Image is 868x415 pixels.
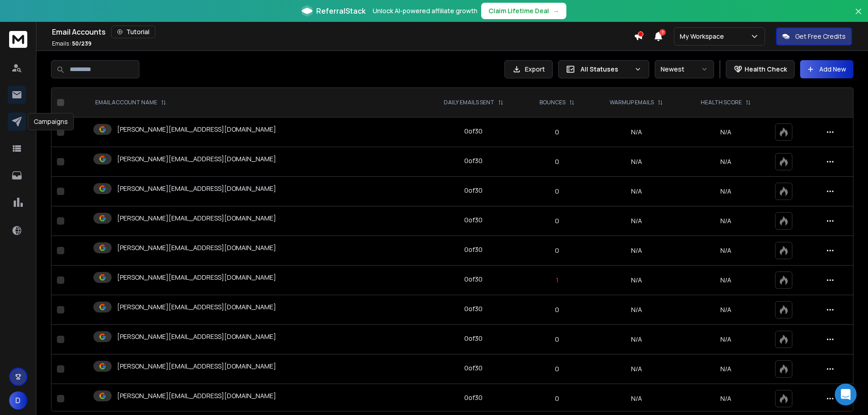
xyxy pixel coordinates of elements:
[701,99,742,106] p: HEALTH SCORE
[72,40,92,47] span: 50 / 239
[464,127,483,136] div: 0 of 30
[117,302,276,312] p: [PERSON_NAME][EMAIL_ADDRESS][DOMAIN_NAME]
[659,29,666,36] span: 7
[800,60,853,78] button: Add New
[680,32,728,41] p: My Workspace
[117,332,276,341] p: [PERSON_NAME][EMAIL_ADDRESS][DOMAIN_NAME]
[464,186,483,195] div: 0 of 30
[117,243,276,252] p: [PERSON_NAME][EMAIL_ADDRESS][DOMAIN_NAME]
[591,118,682,147] td: N/A
[688,394,764,403] p: N/A
[464,275,483,284] div: 0 of 30
[52,26,634,38] div: Email Accounts
[117,184,276,193] p: [PERSON_NAME][EMAIL_ADDRESS][DOMAIN_NAME]
[111,26,155,38] button: Tutorial
[373,6,478,15] p: Unlock AI-powered affiliate growth
[529,276,585,285] p: 1
[591,384,682,414] td: N/A
[529,187,585,196] p: 0
[481,3,566,19] button: Claim Lifetime Deal→
[591,177,682,206] td: N/A
[504,60,553,78] button: Export
[117,362,276,371] p: [PERSON_NAME][EMAIL_ADDRESS][DOMAIN_NAME]
[95,99,166,106] div: EMAIL ACCOUNT NAME
[9,391,27,410] button: D
[529,394,585,403] p: 0
[529,335,585,344] p: 0
[529,364,585,374] p: 0
[464,304,483,313] div: 0 of 30
[591,354,682,384] td: N/A
[795,32,846,41] p: Get Free Credits
[591,295,682,325] td: N/A
[117,273,276,282] p: [PERSON_NAME][EMAIL_ADDRESS][DOMAIN_NAME]
[688,128,764,137] p: N/A
[591,325,682,354] td: N/A
[117,125,276,134] p: [PERSON_NAME][EMAIL_ADDRESS][DOMAIN_NAME]
[464,364,483,373] div: 0 of 30
[655,60,714,78] button: Newest
[52,40,92,47] p: Emails :
[529,216,585,225] p: 0
[539,99,565,106] p: BOUNCES
[591,236,682,266] td: N/A
[688,305,764,314] p: N/A
[529,305,585,314] p: 0
[464,334,483,343] div: 0 of 30
[553,6,559,15] span: →
[464,156,483,165] div: 0 of 30
[726,60,795,78] button: Health Check
[117,391,276,400] p: [PERSON_NAME][EMAIL_ADDRESS][DOMAIN_NAME]
[853,5,864,27] button: Close banner
[688,187,764,196] p: N/A
[117,214,276,223] p: [PERSON_NAME][EMAIL_ADDRESS][DOMAIN_NAME]
[444,99,494,106] p: DAILY EMAILS SENT
[591,206,682,236] td: N/A
[529,128,585,137] p: 0
[464,393,483,402] div: 0 of 30
[580,65,631,74] p: All Statuses
[464,215,483,225] div: 0 of 30
[316,5,365,16] span: ReferralStack
[464,245,483,254] div: 0 of 30
[529,246,585,255] p: 0
[591,266,682,295] td: N/A
[28,113,74,130] div: Campaigns
[688,246,764,255] p: N/A
[610,99,654,106] p: WARMUP EMAILS
[688,364,764,374] p: N/A
[688,157,764,166] p: N/A
[688,276,764,285] p: N/A
[529,157,585,166] p: 0
[117,154,276,164] p: [PERSON_NAME][EMAIL_ADDRESS][DOMAIN_NAME]
[745,65,787,74] p: Health Check
[688,335,764,344] p: N/A
[591,147,682,177] td: N/A
[835,384,857,405] div: Open Intercom Messenger
[776,27,852,46] button: Get Free Credits
[688,216,764,225] p: N/A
